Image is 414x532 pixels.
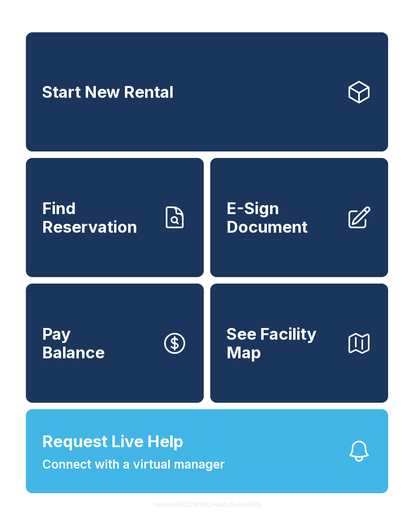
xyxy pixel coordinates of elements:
[26,158,204,277] a: Find Reservation
[26,32,388,151] a: Start New Rental
[42,325,105,362] span: Pay Balance
[42,429,184,454] span: Request Live Help
[26,284,204,403] a: PayBalance
[42,455,225,473] span: Connect with a virtual manager
[42,83,173,101] span: Start New Rental
[42,199,155,236] span: Find Reservation
[226,325,340,362] span: See Facility Map
[226,199,340,236] span: E-Sign Document
[210,284,388,403] button: See Facility Map
[26,409,388,493] button: Request Live HelpConnect with a virtual manager
[210,158,388,277] a: E-Sign Document
[146,493,268,516] button: VersionPE2CWShLHxwLdo7nhiB05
